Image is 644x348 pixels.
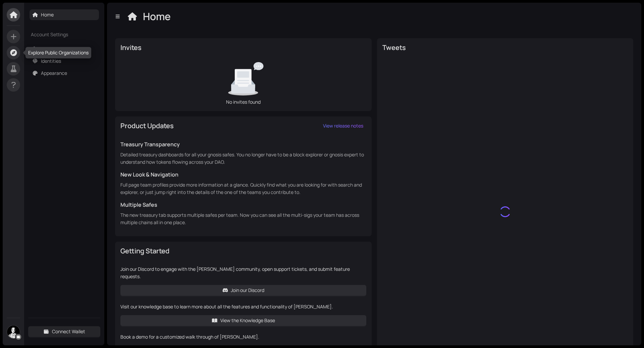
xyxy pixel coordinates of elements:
[382,43,628,52] div: Tweets
[31,31,86,38] span: Account Settings
[120,246,366,256] div: Getting Started
[28,27,100,42] div: Account Settings
[120,333,366,341] p: Book a demo for a customized walk through of [PERSON_NAME].
[41,70,67,76] a: Appearance
[120,285,366,296] a: Join our Discord
[25,47,91,58] div: Explore Public Organizations
[41,46,54,52] a: Profile
[28,326,100,337] button: Connect Wallet
[212,98,274,106] div: No invites found
[143,10,172,23] div: Home
[323,122,363,130] span: View release notes
[120,43,366,52] div: Invites
[120,140,366,148] h5: Treasury Transparency
[120,265,366,280] p: Join our Discord to engage with the [PERSON_NAME] community, open support tickets, and submit fea...
[120,151,366,166] p: Detailed treasury dashboards for all your gnosis safes. You no longer have to be a block explorer...
[41,11,54,18] a: Home
[220,317,275,324] span: View the Knowledge Base
[320,120,366,131] a: View release notes
[120,201,366,209] h5: Multiple Safes
[120,181,366,196] p: Full page team profiles provide more information at a glance. Quickly find what you are looking f...
[120,170,366,179] h5: New Look & Navigation
[52,328,85,335] span: Connect Wallet
[231,287,264,294] span: Join our Discord
[120,303,366,310] p: Visit our knowledge base to learn more about all the features and functionality of [PERSON_NAME].
[41,58,61,64] a: Identities
[7,326,20,338] img: cd1bdff4a6898490fdad0acdf07ce74f.png
[120,211,366,226] p: The new treasury tab supports multiple safes per team. Now you can see all the multi-sigs your te...
[120,315,366,326] a: View the Knowledge Base
[120,121,320,131] div: Product Updates
[497,204,513,219] img: something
